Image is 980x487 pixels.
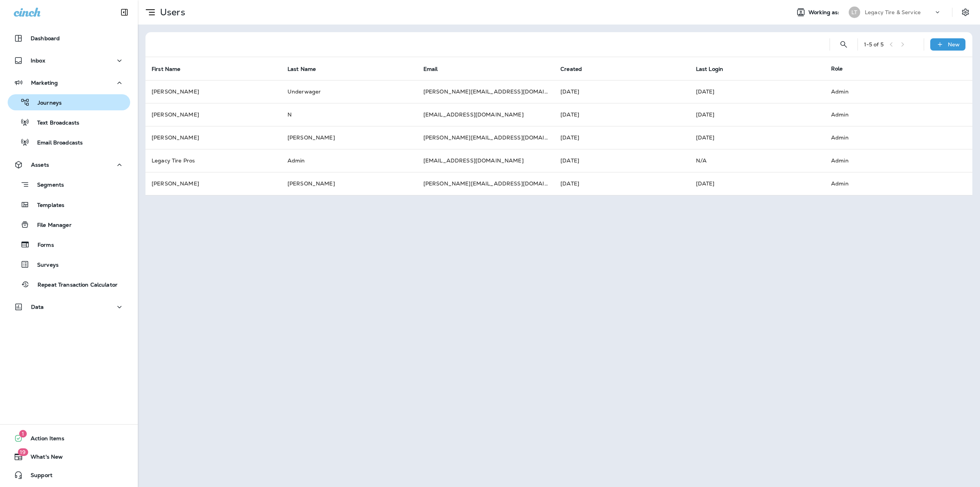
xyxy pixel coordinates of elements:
button: Templates [8,197,130,213]
button: Assets [8,157,130,172]
td: Admin [281,149,417,172]
td: N [281,103,417,126]
button: 1Action Items [8,431,130,446]
div: 1 - 5 of 5 [864,41,884,48]
span: 19 [18,448,28,456]
span: Working as: [808,9,841,16]
td: [DATE] [690,126,825,149]
span: Last Name [287,66,326,72]
span: Email [423,66,448,72]
td: [DATE] [690,172,825,195]
p: Legacy Tire & Service [865,9,921,15]
td: N/A [690,149,825,172]
span: Last Login [696,66,733,72]
button: 19What's New [8,449,130,464]
td: Admin [825,172,960,195]
button: File Manager [8,216,130,233]
button: Repeat Transaction Calculator [8,276,130,292]
p: Journeys [30,100,62,107]
span: Role [831,65,843,72]
td: Underwager [281,80,417,103]
span: Created [560,66,582,72]
td: Admin [825,103,960,126]
button: Surveys [8,256,130,272]
p: Email Broadcasts [29,139,83,147]
button: Settings [959,5,972,19]
td: [PERSON_NAME] [281,172,417,195]
span: Last Name [287,66,316,72]
button: Segments [8,176,130,193]
button: Forms [8,236,130,253]
td: [DATE] [554,80,690,103]
button: Search Users [836,37,851,52]
span: Email [423,66,438,72]
td: [PERSON_NAME] [281,126,417,149]
td: [DATE] [554,103,690,126]
p: Repeat Transaction Calculator [30,282,118,289]
button: Dashboard [8,31,130,46]
span: First Name [152,66,180,72]
td: [DATE] [690,80,825,103]
td: [EMAIL_ADDRESS][DOMAIN_NAME] [417,103,554,126]
td: [EMAIL_ADDRESS][DOMAIN_NAME] [417,149,554,172]
span: What's New [23,454,63,463]
td: Admin [825,126,960,149]
td: [DATE] [554,172,690,195]
p: Segments [29,182,64,189]
button: Data [8,299,130,315]
td: [DATE] [690,103,825,126]
p: Users [157,7,185,18]
span: First Name [152,66,190,72]
td: [PERSON_NAME] [145,80,281,103]
button: Marketing [8,75,130,90]
span: Action Items [23,435,64,444]
p: Dashboard [31,35,60,41]
td: Admin [825,80,960,103]
td: [PERSON_NAME] [145,103,281,126]
td: [PERSON_NAME][EMAIL_ADDRESS][DOMAIN_NAME] [417,172,554,195]
td: [PERSON_NAME] [145,126,281,149]
p: Inbox [31,57,45,64]
span: Support [23,472,52,481]
button: Text Broadcasts [8,114,130,130]
span: Created [560,66,592,72]
div: LT [849,7,860,18]
p: Text Broadcasts [29,120,79,127]
p: Forms [30,242,54,249]
td: [PERSON_NAME][EMAIL_ADDRESS][DOMAIN_NAME] [417,80,554,103]
p: Assets [31,162,49,168]
td: [PERSON_NAME][EMAIL_ADDRESS][DOMAIN_NAME] [417,126,554,149]
button: Email Broadcasts [8,134,130,150]
p: Marketing [31,80,58,86]
p: Data [31,304,44,310]
p: Surveys [29,262,59,269]
p: File Manager [29,222,72,229]
td: Admin [825,149,960,172]
td: Legacy Tire Pros [145,149,281,172]
td: [DATE] [554,149,690,172]
p: New [948,41,960,48]
p: Templates [29,202,64,209]
td: [DATE] [554,126,690,149]
button: Journeys [8,94,130,110]
button: Collapse Sidebar [114,5,135,20]
button: Support [8,467,130,483]
button: Inbox [8,53,130,68]
td: [PERSON_NAME] [145,172,281,195]
span: 1 [19,430,27,438]
span: Last Login [696,66,723,72]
